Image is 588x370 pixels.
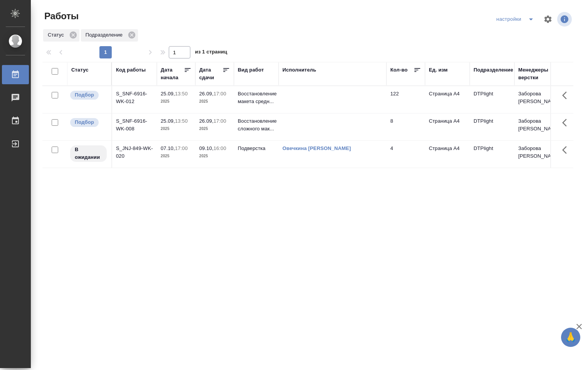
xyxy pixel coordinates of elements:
p: 25.09, [161,91,175,97]
div: Кол-во [390,66,408,74]
p: 25.09, [161,118,175,124]
td: DTPlight [470,86,514,113]
div: Вид работ [238,66,264,74]
div: Можно подбирать исполнителей [69,117,108,128]
div: Ед. изм [429,66,448,74]
div: split button [494,13,539,25]
p: 17:00 [213,91,226,97]
p: 09.10, [199,145,213,151]
button: Здесь прячутся важные кнопки [558,86,576,105]
p: 07.10, [161,145,175,151]
p: Восстановление макета средн... [238,90,275,105]
p: 26.09, [199,91,213,97]
div: Подразделение [474,66,513,74]
p: 16:00 [213,145,226,151]
div: Можно подбирать исполнителей [69,90,108,100]
td: S_JNJ-849-WK-020 [112,141,157,168]
span: из 1 страниц [195,47,227,58]
p: Статус [48,31,67,39]
p: Восстановление сложного мак... [238,117,275,133]
p: 2025 [199,125,230,133]
p: Заборова [PERSON_NAME] [518,117,555,133]
p: 2025 [199,152,230,160]
td: 122 [386,86,425,113]
p: Подбор [75,91,94,99]
button: 🙏 [561,328,580,347]
div: Дата сдачи [199,66,222,82]
td: 8 [386,113,425,140]
p: 2025 [199,98,230,105]
p: 17:00 [213,118,226,124]
p: Заборова [PERSON_NAME] [518,145,555,160]
td: S_SNF-6916-WK-012 [112,86,157,113]
div: Дата начала [161,66,184,82]
p: 26.09, [199,118,213,124]
td: Страница А4 [425,113,470,140]
span: Работы [42,10,79,22]
div: Статус [43,29,79,42]
p: 13:50 [175,91,188,97]
div: Исполнитель [282,66,316,74]
p: Подбор [75,118,94,126]
td: Страница А4 [425,141,470,168]
td: S_SNF-6916-WK-008 [112,113,157,140]
button: Здесь прячутся важные кнопки [558,141,576,159]
p: Заборова [PERSON_NAME] [518,90,555,105]
p: 2025 [161,152,192,160]
button: Здесь прячутся важные кнопки [558,113,576,132]
div: Исполнитель назначен, приступать к работе пока рано [69,145,108,163]
p: 2025 [161,98,192,105]
span: Настроить таблицу [539,10,557,28]
p: Подверстка [238,145,275,152]
span: 🙏 [564,329,577,345]
td: Страница А4 [425,86,470,113]
p: 2025 [161,125,192,133]
p: В ожидании [75,146,102,161]
span: Посмотреть информацию [557,12,573,27]
p: 17:00 [175,145,188,151]
td: 4 [386,141,425,168]
td: DTPlight [470,113,514,140]
a: Овечкина [PERSON_NAME] [282,145,351,151]
div: Статус [71,66,89,74]
div: Подразделение [81,29,138,42]
td: DTPlight [470,141,514,168]
div: Менеджеры верстки [518,66,555,82]
p: 13:50 [175,118,188,124]
div: Код работы [116,66,146,74]
p: Подразделение [86,31,125,39]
